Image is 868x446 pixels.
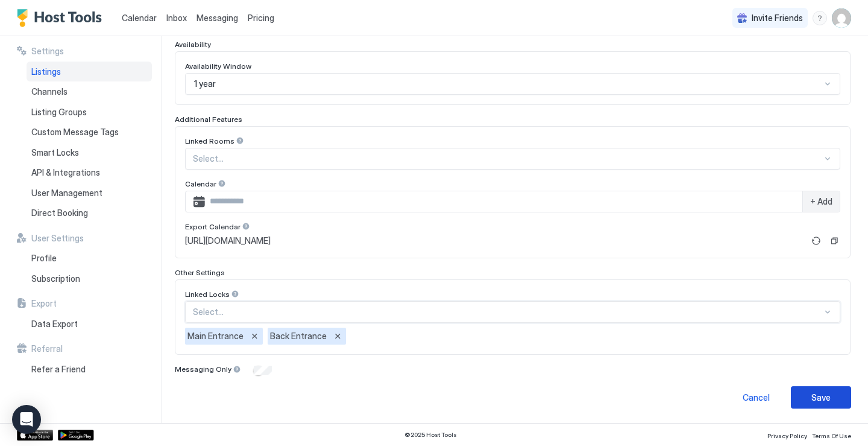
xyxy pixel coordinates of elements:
input: Input Field [205,191,802,212]
button: Remove [332,330,344,342]
span: User Settings [31,233,84,244]
span: Privacy Policy [767,432,807,439]
button: Save [791,386,851,409]
button: Cancel [726,386,786,409]
a: Calendar [122,11,157,24]
a: App Store [17,430,53,441]
button: Remove [248,330,260,342]
button: Refresh [809,234,823,248]
a: Messaging [197,11,238,24]
div: menu [813,11,827,25]
a: [URL][DOMAIN_NAME] [185,235,804,246]
a: Google Play Store [58,430,94,441]
a: Channels [27,81,152,102]
a: Custom Message Tags [27,122,152,142]
span: Availability [175,40,211,49]
a: Profile [27,248,152,269]
a: Listing Groups [27,102,152,123]
span: © 2025 Host Tools [404,431,457,439]
span: Subscription [31,273,80,284]
span: Direct Booking [31,208,88,218]
a: Terms Of Use [812,428,851,441]
a: Data Export [27,314,152,334]
a: Inbox [166,11,187,24]
span: Channels [31,86,68,97]
div: Save [811,391,831,404]
span: Additional Features [175,115,242,124]
span: Other Settings [175,268,225,277]
span: Terms Of Use [812,432,851,439]
span: 1 year [194,78,216,89]
span: Messaging [197,13,238,23]
a: Subscription [27,269,152,289]
div: Open Intercom Messenger [12,405,41,434]
span: Listing Groups [31,107,87,118]
a: Host Tools Logo [17,9,107,27]
span: Export [31,298,57,309]
span: Referral [31,343,63,354]
a: Listings [27,62,152,82]
div: Cancel [743,391,770,404]
span: Main Entrance [187,331,244,342]
span: Export Calendar [185,222,241,231]
span: + Add [810,196,832,207]
a: Direct Booking [27,203,152,223]
a: Refer a Friend [27,359,152,380]
span: Pricing [248,13,274,24]
span: Refer a Friend [31,364,86,375]
span: Messaging Only [175,365,231,374]
span: Listings [31,66,61,77]
a: User Management [27,183,152,203]
span: Profile [31,253,57,264]
span: Inbox [166,13,187,23]
span: Calendar [185,179,216,188]
span: [URL][DOMAIN_NAME] [185,235,271,246]
span: Linked Rooms [185,136,234,145]
a: API & Integrations [27,162,152,183]
a: Privacy Policy [767,428,807,441]
span: Smart Locks [31,147,79,158]
a: Smart Locks [27,142,152,163]
div: User profile [832,8,851,28]
span: Back Entrance [270,331,327,342]
span: API & Integrations [31,167,100,178]
span: User Management [31,188,102,199]
span: Linked Locks [185,290,230,299]
span: Data Export [31,319,78,330]
span: Settings [31,46,64,57]
span: Availability Window [185,62,251,71]
span: Calendar [122,13,157,23]
span: Custom Message Tags [31,127,119,138]
span: Invite Friends [752,13,803,24]
button: Copy [828,235,840,247]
